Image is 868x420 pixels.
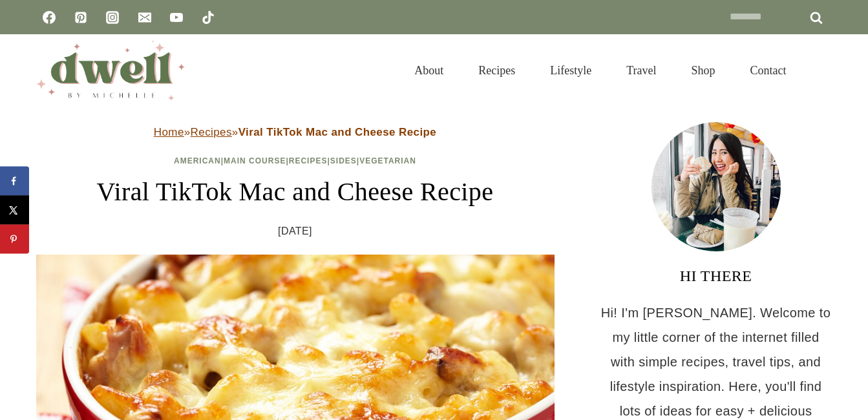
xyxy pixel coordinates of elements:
a: Vegetarian [359,156,416,165]
a: Contact [733,48,804,93]
a: American [174,156,221,165]
a: Recipes [191,126,232,138]
a: Instagram [100,5,125,30]
span: » » [154,126,436,138]
a: Pinterest [68,5,94,30]
nav: Primary Navigation [397,48,803,93]
a: Sides [330,156,357,165]
a: Recipes [289,156,328,165]
a: Lifestyle [533,48,609,93]
a: Home [154,126,184,138]
a: Main Course [224,156,286,165]
a: Recipes [461,48,533,93]
a: YouTube [164,5,189,30]
h1: Viral TikTok Mac and Cheese Recipe [36,173,555,211]
button: View Search Form [810,59,832,81]
a: Travel [609,48,673,93]
h3: HI THERE [600,264,832,288]
a: Facebook [36,5,62,30]
a: Shop [673,48,732,93]
time: [DATE] [278,222,312,241]
img: DWELL by michelle [36,41,185,100]
strong: Viral TikTok Mac and Cheese Recipe [238,126,437,138]
a: Email [132,5,158,30]
a: TikTok [195,5,221,30]
span: | | | | [174,156,416,165]
a: About [397,48,461,93]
